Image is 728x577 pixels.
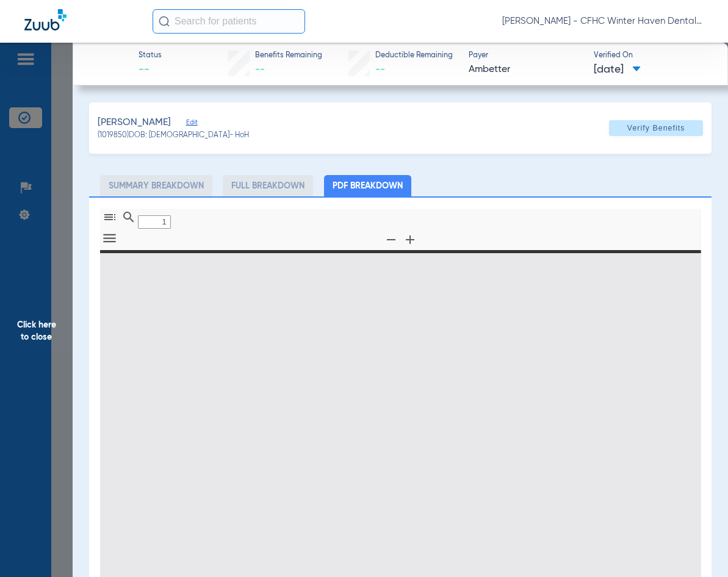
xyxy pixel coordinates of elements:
[324,175,411,196] li: PDF Breakdown
[469,62,583,77] span: Ambetter
[502,15,704,27] span: [PERSON_NAME] - CFHC Winter Haven Dental
[627,123,685,133] span: Verify Benefits
[100,175,212,196] li: Summary Breakdown
[594,62,641,77] span: [DATE]
[186,118,197,130] span: Edit
[99,209,120,226] button: Toggle Sidebar
[255,65,265,74] span: --
[667,518,728,577] iframe: Chat Widget
[98,131,249,142] span: (1019850) DOB: [DEMOGRAPHIC_DATA] - HoH
[139,51,162,62] span: Status
[469,51,583,62] span: Payer
[381,231,402,249] button: Zoom Out
[98,115,171,131] span: [PERSON_NAME]
[118,209,139,226] button: Find in Document
[375,65,385,74] span: --
[101,230,118,246] svg: Tools
[400,231,420,249] button: Zoom In
[609,120,703,136] button: Verify Benefits
[24,9,67,30] img: Zuub Logo
[139,62,162,77] span: --
[119,217,138,226] pdf-shy-button: Find in Document
[99,231,120,248] button: Tools
[375,51,453,62] span: Deductible Remaining
[153,9,305,34] input: Search for patients
[159,16,170,27] img: Search Icon
[594,51,708,62] span: Verified On
[100,217,119,226] pdf-shy-button: Toggle Sidebar
[223,175,313,196] li: Full Breakdown
[381,240,400,249] pdf-shy-button: Zoom Out
[138,215,171,229] input: Page
[255,51,322,62] span: Benefits Remaining
[400,240,419,249] pdf-shy-button: Zoom In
